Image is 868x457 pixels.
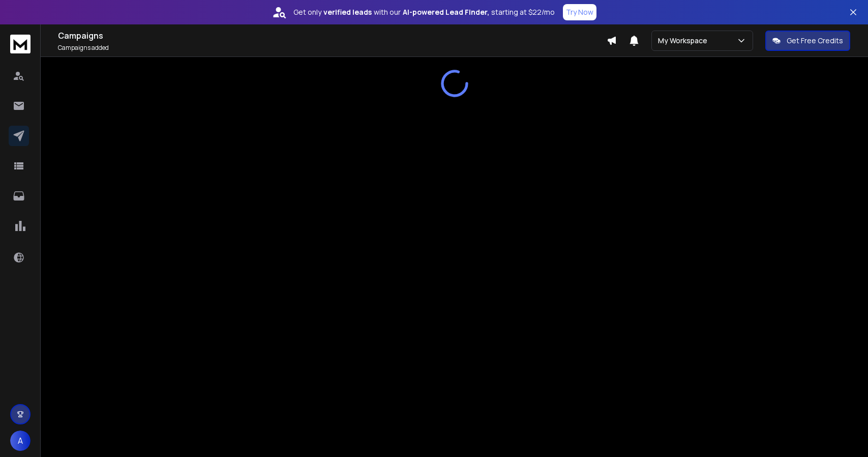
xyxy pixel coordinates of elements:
p: Get Free Credits [787,36,843,46]
strong: verified leads [323,7,372,17]
p: Get only with our starting at $22/mo [293,7,555,17]
button: A [10,431,31,451]
strong: AI-powered Lead Finder, [403,7,489,17]
img: logo [10,35,31,53]
p: Try Now [566,7,593,17]
button: Get Free Credits [765,31,850,51]
button: Try Now [563,4,596,20]
p: Campaigns added [58,44,607,52]
h1: Campaigns [58,30,607,42]
p: My Workspace [658,36,711,46]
